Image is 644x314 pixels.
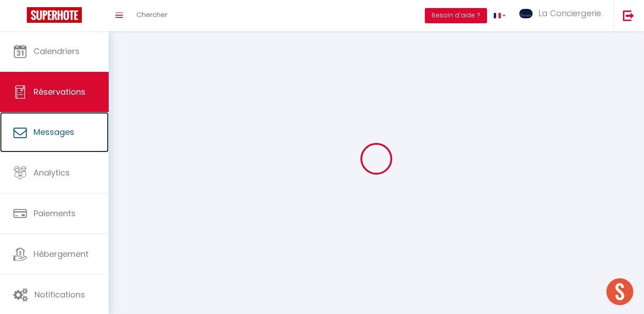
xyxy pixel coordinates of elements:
span: Analytics [34,167,70,178]
span: Calendriers [34,46,80,57]
button: Besoin d'aide ? [425,8,487,23]
span: Chercher [136,10,167,19]
img: Super Booking [27,7,82,23]
img: ... [519,9,533,18]
span: Paiements [34,208,76,219]
span: Notifications [34,289,85,300]
img: logout [623,10,634,21]
span: Hébergement [34,248,89,260]
span: La Conciergerie. [538,8,602,19]
div: Ouvrir le chat [606,278,633,305]
span: Messages [34,126,74,138]
span: Réservations [34,86,85,97]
